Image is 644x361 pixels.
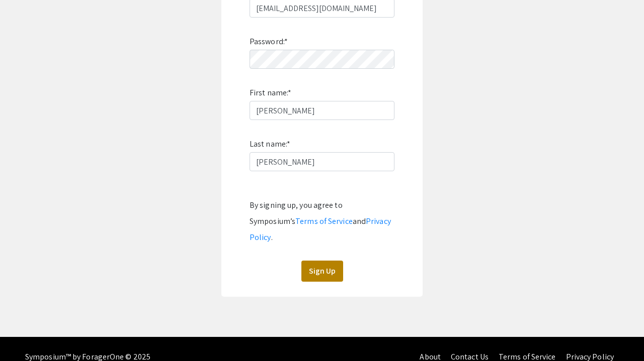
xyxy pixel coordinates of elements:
[295,216,353,226] a: Terms of Service
[250,197,394,246] div: By signing up, you agree to Symposium’s and .
[250,85,291,101] label: First name:
[8,316,43,353] iframe: Chat
[250,136,290,152] label: Last name:
[250,216,391,243] a: Privacy Policy
[301,261,343,282] button: Sign Up
[250,34,288,50] label: Password:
